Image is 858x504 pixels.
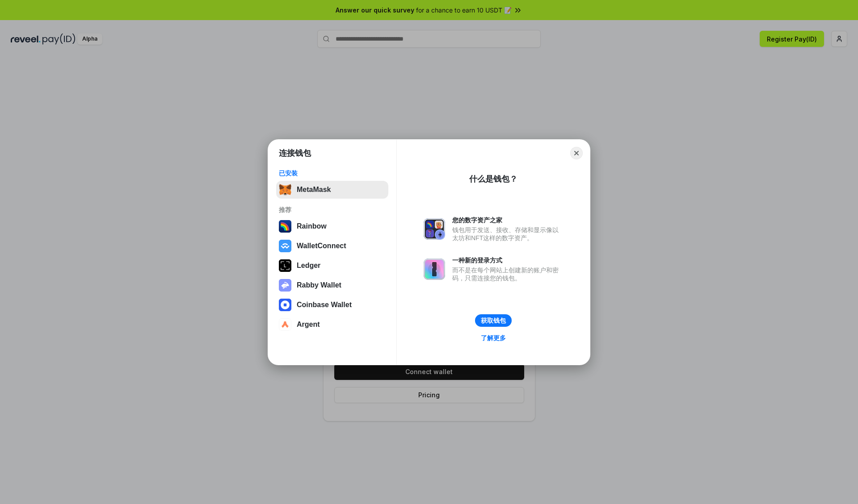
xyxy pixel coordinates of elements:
[279,299,291,311] img: svg+xml,%3Csvg%20width%3D%2228%22%20height%3D%2228%22%20viewBox%3D%220%200%2028%2028%22%20fill%3D...
[279,169,386,177] div: 已安装
[452,266,563,282] div: 而不是在每个网站上创建新的账户和密码，只需连接您的钱包。
[276,257,388,275] button: Ledger
[424,218,445,240] img: svg+xml,%3Csvg%20xmlns%3D%22http%3A%2F%2Fwww.w3.org%2F2000%2Fsvg%22%20fill%3D%22none%22%20viewBox...
[297,262,320,270] div: Ledger
[481,317,506,325] div: 获取钱包
[481,334,506,342] div: 了解更多
[276,276,388,294] button: Rabby Wallet
[475,332,511,344] a: 了解更多
[424,258,445,280] img: svg+xml,%3Csvg%20xmlns%3D%22http%3A%2F%2Fwww.w3.org%2F2000%2Fsvg%22%20fill%3D%22none%22%20viewBox...
[279,318,291,331] img: svg+xml,%3Csvg%20width%3D%2228%22%20height%3D%2228%22%20viewBox%3D%220%200%2028%2028%22%20fill%3D...
[279,183,291,196] img: svg+xml,%3Csvg%20fill%3D%22none%22%20height%3D%2233%22%20viewBox%3D%220%200%2035%2033%22%20width%...
[469,174,517,184] div: 什么是钱包？
[279,220,291,233] img: svg+xml,%3Csvg%20width%3D%22120%22%20height%3D%22120%22%20viewBox%3D%220%200%20120%20120%22%20fil...
[279,148,311,158] h1: 连接钱包
[452,226,563,242] div: 钱包用于发送、接收、存储和显示像以太坊和NFT这样的数字资产。
[276,237,388,255] button: WalletConnect
[297,242,346,250] div: WalletConnect
[279,259,291,272] img: svg+xml,%3Csvg%20xmlns%3D%22http%3A%2F%2Fwww.w3.org%2F2000%2Fsvg%22%20width%3D%2228%22%20height%3...
[452,216,563,224] div: 您的数字资产之家
[279,240,291,252] img: svg+xml,%3Csvg%20width%3D%2228%22%20height%3D%2228%22%20viewBox%3D%220%200%2028%2028%22%20fill%3D...
[276,181,388,199] button: MetaMask
[297,222,327,230] div: Rainbow
[570,147,583,159] button: Close
[475,314,512,327] button: 获取钱包
[452,256,563,264] div: 一种新的登录方式
[276,296,388,314] button: Coinbase Wallet
[276,217,388,235] button: Rainbow
[297,281,341,289] div: Rabby Wallet
[297,186,331,194] div: MetaMask
[297,321,320,329] div: Argent
[297,301,352,309] div: Coinbase Wallet
[276,316,388,333] button: Argent
[279,206,386,214] div: 推荐
[279,279,291,292] img: svg+xml,%3Csvg%20xmlns%3D%22http%3A%2F%2Fwww.w3.org%2F2000%2Fsvg%22%20fill%3D%22none%22%20viewBox...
